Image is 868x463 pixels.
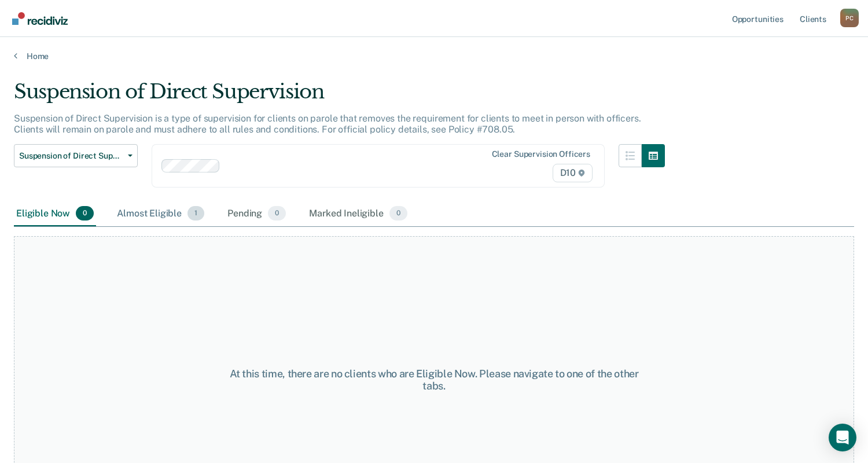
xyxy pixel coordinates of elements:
[268,206,286,221] span: 0
[492,149,590,159] div: Clear supervision officers
[389,206,407,221] span: 0
[553,164,593,182] span: D10
[829,424,856,451] div: Open Intercom Messenger
[187,206,204,221] span: 1
[19,151,123,161] span: Suspension of Direct Supervision
[840,9,859,27] div: P C
[115,201,207,227] div: Almost Eligible1
[225,201,288,227] div: Pending0
[76,206,94,221] span: 0
[225,368,644,392] div: At this time, there are no clients who are Eligible Now. Please navigate to one of the other tabs.
[14,113,641,135] p: Suspension of Direct Supervision is a type of supervision for clients on parole that removes the ...
[307,201,410,227] div: Marked Ineligible0
[14,144,138,167] button: Suspension of Direct Supervision
[12,12,68,25] img: Recidiviz
[14,51,854,61] a: Home
[840,9,859,27] button: Profile dropdown button
[14,201,96,227] div: Eligible Now0
[14,80,665,113] div: Suspension of Direct Supervision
